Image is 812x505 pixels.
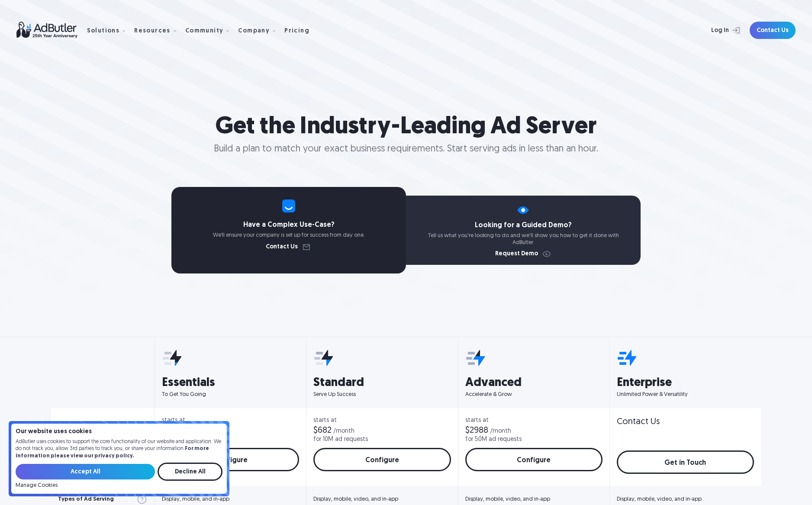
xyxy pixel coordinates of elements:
div: $2988 [465,426,488,435]
div: $682 [313,426,332,435]
div: starts at [162,418,299,424]
a: Get in Touch [617,450,754,474]
h3: Enterprise [617,377,754,389]
div: starts at [313,418,451,424]
a: Log In [688,22,744,39]
div: Resources [134,17,184,44]
h4: Looking for a Guided Demo? [406,222,641,229]
p: We’ll ensure your company is set up for success from day one. [171,232,406,239]
p: AdButler uses cookies to support the core functionality of our website and application. We do not... [16,438,222,460]
div: for 10M ad requests [313,437,368,443]
a: Configure [465,448,603,471]
h3: Standard [313,377,451,389]
div: /month [490,428,511,434]
h4: Our website uses cookies [16,429,222,435]
div: Solutions [87,17,133,44]
p: Serve Up Success [313,391,451,399]
div: Display, mobile, video, and in-app [313,496,398,502]
div: Resources [134,28,171,34]
div: Community [185,28,224,34]
a: Manage Cookies [16,482,58,489]
div: Display, mobile, video, and in-app [465,496,550,502]
a: Pricing [284,26,316,34]
p: Unlimited Power & Versatility [617,391,754,399]
a: Contact Us [266,244,312,250]
a: Request Demo [495,251,552,257]
div: starts at [465,418,603,424]
h3: Essentials [162,377,299,389]
div: Company [238,17,283,44]
p: Accelerate & Grow [465,391,603,399]
div: Company [238,28,270,34]
div: Pricing [284,28,309,34]
input: Decline All [158,463,222,481]
a: Configure [162,448,299,471]
div: /month [333,428,354,434]
input: Accept All [16,464,155,479]
a: Configure [313,448,451,471]
p: To Get You Going [162,391,299,399]
div: for 50M ad requests [465,437,522,443]
div: Display, mobile, video, and in-app [617,496,702,502]
div: Community [185,17,237,44]
h4: Have a Complex Use-Case? [171,222,406,228]
div: Contact Us [617,418,660,426]
h3: Advanced [465,377,603,389]
a: Contact Us [750,22,796,39]
form: Email Form [16,463,222,489]
p: Tell us what you're looking to do and we'll show you how to get it done with AdButler. [406,232,641,246]
div: Solutions [87,28,120,34]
